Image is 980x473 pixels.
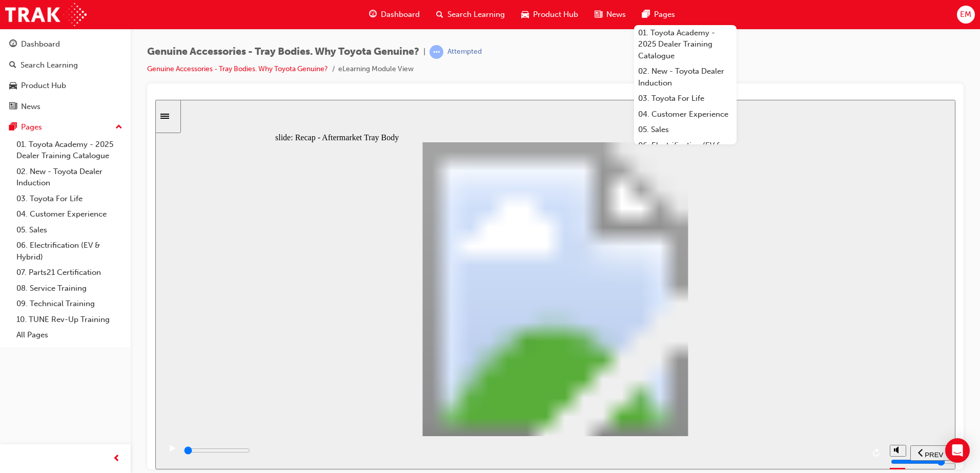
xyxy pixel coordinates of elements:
div: Open Intercom Messenger [945,438,970,463]
a: guage-iconDashboard [361,4,428,25]
span: search-icon [436,8,443,21]
span: Genuine Accessories - Tray Bodies. Why Toyota Genuine? [147,46,419,58]
a: search-iconSearch Learning [428,4,513,25]
a: car-iconProduct Hub [513,4,586,25]
span: guage-icon [9,40,17,49]
button: Pages [4,118,127,137]
button: EM [957,6,975,24]
button: play/pause [5,345,23,362]
span: prev-icon [113,453,120,465]
button: replay [714,346,729,361]
span: car-icon [9,81,17,91]
div: misc controls [734,336,750,370]
button: DashboardSearch LearningProduct HubNews [4,33,127,118]
img: Trak [5,3,87,26]
span: search-icon [9,61,16,70]
a: 01. Toyota Academy - 2025 Dealer Training Catalogue [634,25,737,64]
a: 07. Parts21 Certification [12,265,127,281]
span: news-icon [595,8,602,21]
a: 02. New - Toyota Dealer Induction [634,63,737,91]
span: pages-icon [642,8,650,21]
div: playback controls [5,336,729,370]
nav: slide navigation [755,336,795,370]
span: car-icon [521,8,529,21]
a: 06. Electrification (EV & Hybrid) [634,138,737,165]
a: 03. Toyota For Life [634,91,737,106]
input: slide progress [29,347,95,355]
div: Product Hub [21,80,66,92]
a: All Pages [12,327,127,343]
span: EM [960,9,971,20]
a: 01. Toyota Academy - 2025 Dealer Training Catalogue [12,137,127,164]
div: Search Learning [21,59,78,71]
div: Pages [21,121,42,133]
a: Search Learning [4,56,127,75]
span: Product Hub [533,9,578,20]
a: 05. Sales [12,222,127,238]
a: 02. New - Toyota Dealer Induction [12,164,127,191]
a: news-iconNews [586,4,634,25]
span: PREV [769,351,788,359]
div: News [21,101,40,113]
a: Dashboard [4,35,127,54]
span: pages-icon [9,123,17,132]
span: Search Learning [447,9,505,20]
a: Product Hub [4,76,127,95]
div: Attempted [447,47,482,57]
span: Dashboard [381,9,420,20]
a: 03. Toyota For Life [12,191,127,207]
a: 06. Electrification (EV & Hybrid) [12,238,127,265]
button: volume [734,345,751,357]
span: Pages [654,9,675,20]
input: volume [736,358,802,366]
span: news-icon [9,102,17,112]
a: News [4,97,127,116]
span: News [606,9,626,20]
span: learningRecordVerb_ATTEMPT-icon [430,45,443,59]
a: 09. Technical Training [12,296,127,312]
span: up-icon [115,121,122,134]
li: eLearning Module View [338,63,414,75]
a: 08. Service Training [12,281,127,296]
button: previous [755,346,795,361]
a: 10. TUNE Rev-Up Training [12,312,127,328]
span: | [423,46,425,58]
a: 04. Customer Experience [634,106,737,122]
span: guage-icon [369,8,377,21]
a: Genuine Accessories - Tray Bodies. Why Toyota Genuine? [147,64,328,73]
div: Dashboard [21,38,60,50]
a: 04. Customer Experience [12,206,127,222]
a: pages-iconPages [634,4,683,25]
a: 05. Sales [634,122,737,138]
